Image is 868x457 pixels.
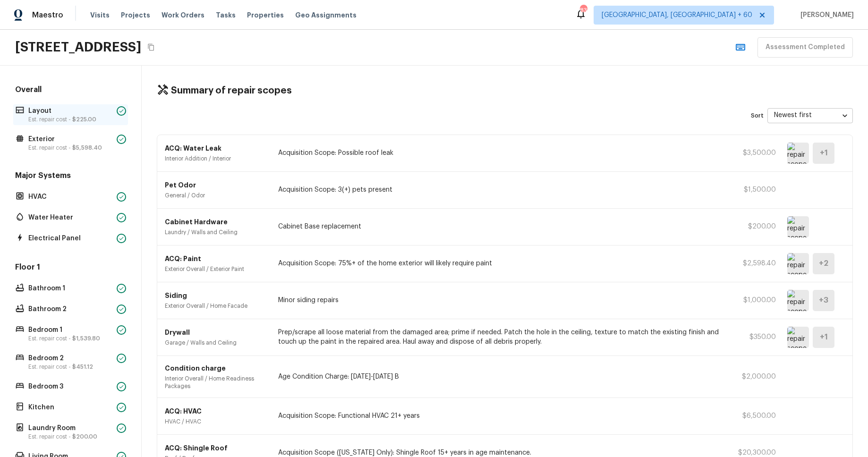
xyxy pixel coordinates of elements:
[787,327,809,348] img: repair scope asset
[28,433,113,440] p: Est. repair cost -
[121,10,150,20] span: Projects
[580,6,587,15] div: 833
[28,363,113,371] p: Est. repair cost -
[28,284,113,293] p: Bathroom 1
[278,328,722,347] p: Prep/scrape all loose material from the damaged area; prime if needed. Patch the hole in the ceil...
[278,296,722,305] p: Minor siding repairs
[165,155,267,162] p: Interior Addition / Interior
[278,148,722,158] p: Acquisition Scope: Possible roof leak
[28,116,113,123] p: Est. repair cost -
[819,258,828,269] h5: + 2
[751,112,764,119] p: Sort
[820,332,828,342] h5: + 1
[13,85,128,97] h5: Overall
[787,143,809,164] img: repair scope asset
[28,325,113,335] p: Bedroom 1
[733,185,776,195] p: $1,500.00
[165,339,267,347] p: Garage / Walls and Ceiling
[733,411,776,421] p: $6,500.00
[278,259,722,268] p: Acquisition Scope: 75%+ of the home exterior will likely require paint
[216,12,236,18] span: Tasks
[787,290,809,311] img: repair scope asset
[165,328,267,337] p: Drywall
[165,418,267,425] p: HVAC / HVAC
[28,354,113,363] p: Bedroom 2
[28,213,113,222] p: Water Heater
[72,117,96,122] span: $225.00
[733,222,776,231] p: $200.00
[28,192,113,202] p: HVAC
[13,170,128,183] h5: Major Systems
[165,375,267,390] p: Interior Overall / Home Readiness Packages
[733,296,776,305] p: $1,000.00
[165,217,267,227] p: Cabinet Hardware
[72,364,93,370] span: $451.12
[72,336,100,341] span: $1,539.80
[15,39,141,56] h2: [STREET_ADDRESS]
[733,148,776,158] p: $3,500.00
[787,253,809,274] img: repair scope asset
[797,10,854,20] span: [PERSON_NAME]
[295,10,357,20] span: Geo Assignments
[278,411,722,421] p: Acquisition Scope: Functional HVAC 21+ years
[165,302,267,310] p: Exterior Overall / Home Facade
[278,372,722,381] p: Age Condition Charge: [DATE]-[DATE] B
[165,291,267,300] p: Siding
[165,192,267,199] p: General / Odor
[90,10,110,20] span: Visits
[733,259,776,268] p: $2,598.40
[165,254,267,263] p: ACQ: Paint
[165,406,267,416] p: ACQ: HVAC
[767,103,853,128] div: Newest first
[165,443,267,453] p: ACQ: Shingle Roof
[28,382,113,391] p: Bedroom 3
[28,144,113,152] p: Est. repair cost -
[787,216,809,237] img: repair scope asset
[72,434,97,440] span: $200.00
[165,144,267,153] p: ACQ: Water Leak
[165,265,267,273] p: Exterior Overall / Exterior Paint
[819,295,828,305] h5: + 3
[32,10,63,20] span: Maestro
[162,10,204,20] span: Work Orders
[165,228,267,236] p: Laundry / Walls and Ceiling
[28,106,113,116] p: Layout
[28,135,113,144] p: Exterior
[733,332,776,342] p: $350.00
[28,234,113,243] p: Electrical Panel
[278,222,722,231] p: Cabinet Base replacement
[602,10,752,20] span: [GEOGRAPHIC_DATA], [GEOGRAPHIC_DATA] + 60
[13,262,128,274] h5: Floor 1
[820,148,828,158] h5: + 1
[247,10,284,20] span: Properties
[165,364,267,373] p: Condition charge
[72,145,102,151] span: $5,598.40
[28,423,113,433] p: Laundry Room
[145,41,157,53] button: Copy Address
[28,305,113,314] p: Bathroom 2
[28,403,113,412] p: Kitchen
[278,185,722,195] p: Acquisition Scope: 3(+) pets present
[165,180,267,190] p: Pet Odor
[171,85,292,97] h4: Summary of repair scopes
[733,372,776,381] p: $2,000.00
[28,335,113,342] p: Est. repair cost -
